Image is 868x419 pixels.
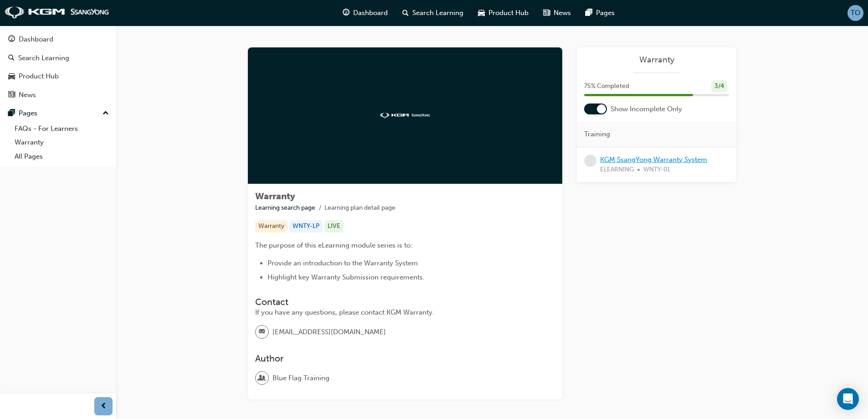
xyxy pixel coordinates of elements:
[8,36,15,44] span: guage-icon
[19,71,59,82] div: Product Hub
[19,108,37,119] div: Pages
[335,4,395,22] a: guage-iconDashboard
[578,4,622,22] a: pages-iconPages
[255,191,295,202] span: Warranty
[103,108,109,119] span: up-icon
[255,204,315,212] a: Learning search page
[8,109,15,118] span: pages-icon
[4,50,113,67] a: Search Learning
[584,55,729,65] a: Warranty
[8,72,15,81] span: car-icon
[8,91,15,99] span: news-icon
[711,80,727,93] div: 3 / 4
[536,4,578,22] a: news-iconNews
[478,7,485,19] span: car-icon
[611,104,682,114] span: Show Incomplete Only
[5,6,109,19] img: kgm
[4,68,113,85] a: Product Hub
[8,54,15,62] span: search-icon
[643,165,670,175] span: WNTY-01
[584,129,610,140] span: Training
[255,297,555,307] h3: Contact
[19,34,53,45] div: Dashboard
[4,31,113,48] a: Dashboard
[259,326,265,338] span: email-icon
[380,113,430,119] img: kgm
[554,8,571,18] span: News
[395,4,471,22] a: search-iconSearch Learning
[488,8,529,18] span: Product Hub
[324,220,344,233] div: LIVE
[11,135,113,150] a: Warranty
[584,155,596,167] span: learningRecordVerb_NONE-icon
[4,105,113,122] button: Pages
[837,388,859,410] div: Open Intercom Messenger
[600,155,707,164] a: KGM SsangYong Warranty System
[272,373,329,383] span: Blue Flag Training
[586,7,592,19] span: pages-icon
[343,7,349,19] span: guage-icon
[402,7,409,19] span: search-icon
[255,241,412,249] span: The purpose of this eLearning module series is to:
[255,307,555,318] div: If you have any questions, please contact KGM Warranty.
[18,53,69,63] div: Search Learning
[267,273,425,281] span: Highlight key Warranty Submission requirements.
[600,165,634,175] span: ELEARNING
[412,8,463,18] span: Search Learning
[353,8,388,18] span: Dashboard
[847,5,863,21] button: TO
[255,353,555,364] h3: Author
[255,220,288,233] div: Warranty
[11,150,113,164] a: All Pages
[11,122,113,136] a: FAQs - For Learners
[596,8,615,18] span: Pages
[4,87,113,103] a: News
[324,203,395,213] li: Learning plan detail page
[289,220,323,233] div: WNTY-LP
[259,372,265,384] span: user-icon
[543,7,550,19] span: news-icon
[19,90,36,100] div: News
[100,401,107,412] span: prev-icon
[584,81,629,92] span: 75 % Completed
[471,4,536,22] a: car-iconProduct Hub
[851,8,860,18] span: TO
[267,259,418,267] span: Provide an introduction to the Warranty System
[4,29,113,105] button: DashboardSearch LearningProduct HubNews
[272,327,386,337] span: [EMAIL_ADDRESS][DOMAIN_NAME]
